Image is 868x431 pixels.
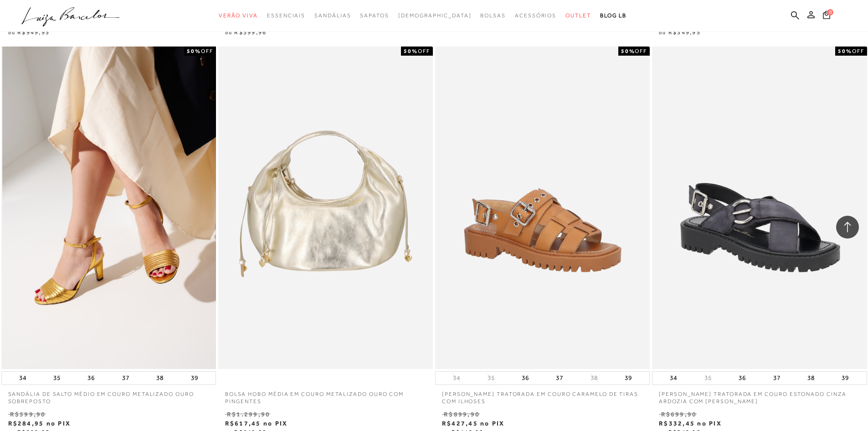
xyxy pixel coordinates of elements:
[16,372,29,384] button: 34
[225,30,232,35] small: ou
[480,7,506,24] a: noSubCategoriesText
[444,410,480,418] small: R$899,90
[2,48,215,368] a: SANDÁLIA DE SALTO MÉDIO EM COURO METALIZADO OURO SOBREPOSTO
[653,48,866,368] a: SANDÁLIA TRATORADA EM COURO ESTONADO CINZA ARDOZIA COM MAXI FIVELA SANDÁLIA TRATORADA EM COURO ES...
[736,372,749,384] button: 36
[622,372,635,384] button: 39
[267,7,305,24] a: noSubCategoriesText
[515,12,556,19] span: Acessórios
[17,29,50,36] span: R$949,95
[588,374,601,382] button: 38
[225,420,261,427] span: R$617,45
[435,385,650,406] a: [PERSON_NAME] TRATORADA EM COURO CARAMELO DE TIRAS COM ILHOSES
[480,420,489,427] strong: no
[263,420,272,427] strong: no
[565,12,591,19] span: Outlet
[827,9,833,16] span: 0
[519,372,532,384] button: 36
[652,385,867,406] a: [PERSON_NAME] TRATORADA EM COURO ESTONADO CINZA ARDOZIA COM [PERSON_NAME]
[709,420,722,427] strong: PIX
[852,48,864,54] span: OFF
[450,374,463,382] button: 34
[398,12,472,19] span: [DEMOGRAPHIC_DATA]
[201,48,213,54] span: OFF
[10,410,46,418] small: R$599,90
[565,7,591,24] a: noSubCategoriesText
[553,372,566,384] button: 37
[839,372,852,384] button: 39
[218,385,433,406] a: BOLSA HOBO MÉDIA EM COURO METALIZADO OURO COM PINGENTES
[360,12,389,19] span: Sapatos
[621,48,635,54] strong: 50%
[600,7,627,24] a: BLOG LB
[485,374,498,382] button: 35
[219,12,258,19] span: Verão Viva
[805,372,817,384] button: 38
[234,29,267,36] span: R$399,96
[2,47,216,369] img: SANDÁLIA DE SALTO MÉDIO EM COURO METALIZADO OURO SOBREPOSTO
[661,410,697,418] small: R$699,90
[770,372,783,384] button: 37
[1,385,216,406] a: SANDÁLIA DE SALTO MÉDIO EM COURO METALIZADO OURO SOBREPOSTO
[668,29,701,36] span: R$349,95
[219,48,432,368] img: BOLSA HOBO MÉDIA EM COURO METALIZADO OURO COM PINGENTES
[659,420,695,427] span: R$332,45
[515,7,556,24] a: noSubCategoriesText
[702,374,714,382] button: 35
[492,420,505,427] strong: PIX
[275,420,288,427] strong: PIX
[187,48,201,54] strong: 50%
[436,48,649,368] a: SANDÁLIA PAPETE TRATORADA EM COURO CARAMELO DE TIRAS COM ILHOSES SANDÁLIA PAPETE TRATORADA EM COU...
[436,48,649,368] img: SANDÁLIA PAPETE TRATORADA EM COURO CARAMELO DE TIRAS COM ILHOSES
[51,372,63,384] button: 35
[480,12,506,19] span: Bolsas
[653,48,866,368] img: SANDÁLIA TRATORADA EM COURO ESTONADO CINZA ARDOZIA COM MAXI FIVELA
[8,420,44,427] span: R$284,95
[85,372,98,384] button: 36
[667,372,680,384] button: 34
[154,372,166,384] button: 38
[404,48,418,54] strong: 50%
[188,372,201,384] button: 39
[418,48,430,54] span: OFF
[314,12,351,19] span: Sandálias
[838,48,852,54] strong: 50%
[659,30,666,35] small: ou
[8,30,15,35] small: ou
[398,7,472,24] a: noSubCategoriesText
[820,10,833,22] button: 0
[600,12,627,19] span: BLOG LB
[219,7,258,24] a: noSubCategoriesText
[58,420,71,427] strong: PIX
[635,48,647,54] span: OFF
[46,420,56,427] strong: no
[119,372,132,384] button: 37
[227,410,270,418] small: R$1.299,90
[219,48,432,368] a: BOLSA HOBO MÉDIA EM COURO METALIZADO OURO COM PINGENTES BOLSA HOBO MÉDIA EM COURO METALIZADO OURO...
[314,7,351,24] a: noSubCategoriesText
[442,420,478,427] span: R$427,45
[697,420,706,427] strong: no
[267,12,305,19] span: Essenciais
[360,7,389,24] a: noSubCategoriesText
